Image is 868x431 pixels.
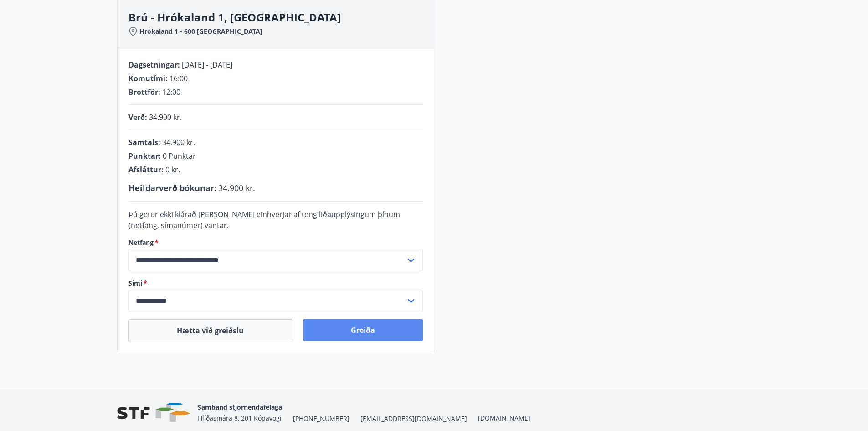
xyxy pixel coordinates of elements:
[128,182,216,193] span: Heildarverð bókunar :
[478,414,530,422] a: [DOMAIN_NAME]
[198,414,282,422] span: Hlíðasmára 8, 201 Kópavogi
[165,165,180,175] span: 0 kr.
[293,414,349,423] span: [PHONE_NUMBER]
[162,87,180,97] span: 12:00
[128,319,292,342] button: Hætta við greiðslu
[128,112,147,122] span: Verð :
[218,182,255,193] span: 34.900 kr.
[128,151,161,161] span: Punktar :
[182,60,232,70] span: [DATE] - [DATE]
[303,319,423,341] button: Greiða
[128,10,434,25] h3: Brú - Hrókaland 1, [GEOGRAPHIC_DATA]
[128,60,180,70] span: Dagsetningar :
[128,165,164,175] span: Afsláttur :
[128,238,423,247] label: Netfang
[128,279,423,288] label: Sími
[128,209,400,230] span: Þú getur ekki klárað [PERSON_NAME] einhverjar af tengiliðaupplýsingum þínum (netfang, símanúmer) ...
[169,73,188,83] span: 16:00
[128,137,160,147] span: Samtals :
[117,403,190,422] img: vjCaq2fThgY3EUYqSgpjEiBg6WP39ov69hlhuPVN.png
[198,403,282,411] span: Samband stjórnendafélaga
[128,73,168,83] span: Komutími :
[163,151,196,161] span: 0 Punktar
[139,27,262,36] span: Hrókaland 1 - 600 [GEOGRAPHIC_DATA]
[162,137,195,147] span: 34.900 kr.
[360,414,467,423] span: [EMAIL_ADDRESS][DOMAIN_NAME]
[149,112,182,122] span: 34.900 kr.
[128,87,160,97] span: Brottför :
